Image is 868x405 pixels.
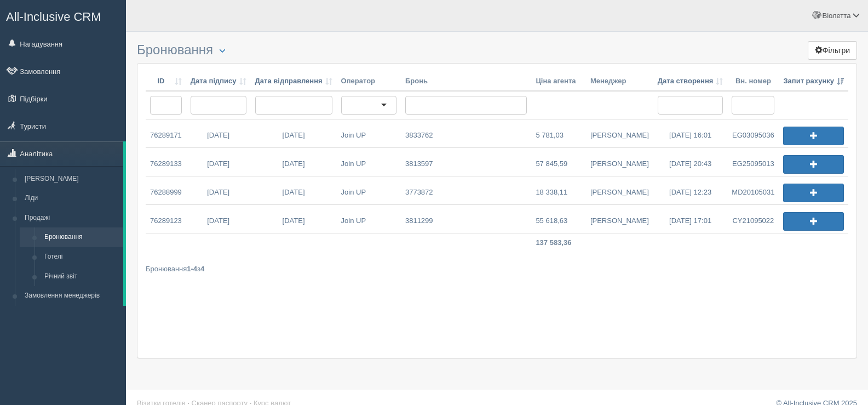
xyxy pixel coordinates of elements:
[401,176,531,204] a: 3773872
[586,205,653,233] a: [PERSON_NAME]
[727,205,779,233] a: CY21095022
[653,176,728,204] a: [DATE] 12:23
[531,148,586,176] a: 57 845,59
[39,267,123,287] a: Річний звіт
[531,176,586,204] a: 18 338,11
[783,76,844,87] a: Запит рахунку
[6,10,101,24] span: All-Inclusive CRM
[137,43,857,58] h3: Бронювання
[200,265,204,273] b: 4
[187,265,197,273] b: 1-4
[727,176,779,204] a: MD20105031
[401,72,531,92] th: Бронь
[586,176,653,204] a: [PERSON_NAME]
[186,119,251,147] a: [DATE]
[146,148,186,176] a: 76289133
[653,119,728,147] a: [DATE] 16:01
[251,148,337,176] a: [DATE]
[146,205,186,233] a: 76289123
[653,205,728,233] a: [DATE] 17:01
[401,205,531,233] a: 3811299
[146,119,186,147] a: 76289171
[531,205,586,233] a: 55 618,63
[191,76,246,87] a: Дата підпису
[727,119,779,147] a: EG03095036
[1,1,125,31] a: All-Inclusive CRM
[186,148,251,176] a: [DATE]
[401,148,531,176] a: 3813597
[337,176,401,204] a: Join UP
[586,148,653,176] a: [PERSON_NAME]
[808,41,857,60] button: Фільтри
[186,205,251,233] a: [DATE]
[658,76,723,87] a: Дата створення
[20,286,123,306] a: Замовлення менеджерів
[251,176,337,204] a: [DATE]
[251,119,337,147] a: [DATE]
[727,72,779,92] th: Вн. номер
[39,247,123,267] a: Готелі
[531,233,586,253] td: 137 583,36
[251,205,337,233] a: [DATE]
[531,72,586,92] th: Ціна агента
[727,148,779,176] a: EG25095013
[337,72,401,92] th: Оператор
[653,148,728,176] a: [DATE] 20:43
[586,119,653,147] a: [PERSON_NAME]
[337,148,401,176] a: Join UP
[20,189,123,208] a: Ліди
[146,264,848,274] div: Бронювання з
[39,227,123,247] a: Бронювання
[531,119,584,147] a: 5 781,03
[401,119,531,147] a: 3833762
[822,12,850,20] span: Віолетта
[337,205,401,233] a: Join UP
[186,176,251,204] a: [DATE]
[20,169,123,189] a: [PERSON_NAME]
[150,76,182,87] a: ID
[20,208,123,228] a: Продажі
[146,176,186,204] a: 76288999
[586,72,653,92] th: Менеджер
[255,76,332,87] a: Дата відправлення
[337,119,398,147] a: Join UP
